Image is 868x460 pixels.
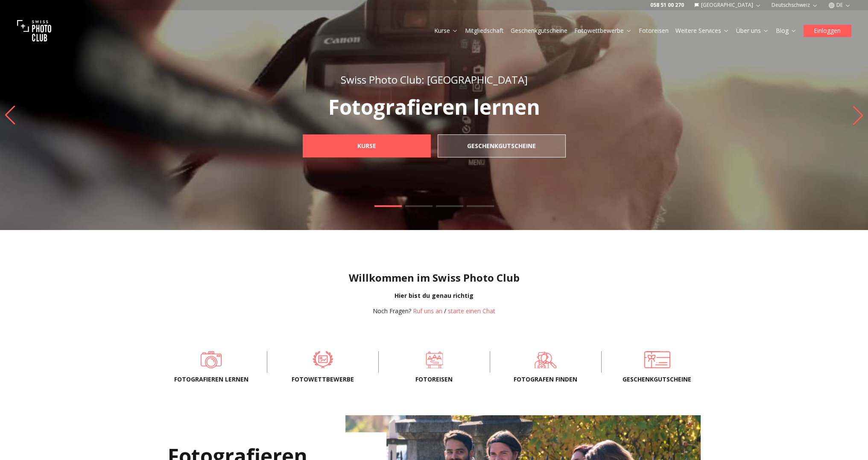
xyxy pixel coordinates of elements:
[7,271,861,285] h1: Willkommen im Swiss Photo Club
[170,351,253,368] a: Fotografieren lernen
[373,307,495,315] div: /
[776,26,797,35] a: Blog
[413,307,442,315] a: Ruf uns an
[281,375,365,384] span: Fotowettbewerbe
[434,26,458,35] a: Kurse
[650,2,684,9] a: 058 51 00 270
[733,25,772,37] button: Über uns
[504,351,587,368] a: Fotografen finden
[675,26,729,35] a: Weitere Services
[392,351,476,368] a: Fotoreisen
[17,14,51,48] img: Swiss photo club
[672,25,733,37] button: Weitere Services
[373,307,411,315] span: Noch Fragen?
[284,97,585,117] p: Fotografieren lernen
[462,25,507,37] button: Mitgliedschaft
[448,307,495,315] button: starte einen Chat
[574,26,632,35] a: Fotowettbewerbe
[507,25,571,37] button: Geschenkgutscheine
[511,26,567,35] a: Geschenkgutscheine
[635,25,672,37] button: Fotoreisen
[571,25,635,37] button: Fotowettbewerbe
[639,26,669,35] a: Fotoreisen
[431,25,462,37] button: Kurse
[303,134,431,157] a: Kurse
[438,134,566,157] a: Geschenkgutscheine
[341,73,528,87] span: Swiss Photo Club: [GEOGRAPHIC_DATA]
[465,26,504,35] a: Mitgliedschaft
[504,375,587,384] span: Fotografen finden
[772,25,800,37] button: Blog
[736,26,769,35] a: Über uns
[804,25,851,37] button: Einloggen
[615,351,699,368] a: Geschenkgutscheine
[170,375,253,384] span: Fotografieren lernen
[392,375,476,384] span: Fotoreisen
[357,142,376,150] b: Kurse
[615,375,699,384] span: Geschenkgutscheine
[281,351,365,368] a: Fotowettbewerbe
[7,291,861,300] div: Hier bist du genau richtig
[467,142,536,150] b: Geschenkgutscheine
